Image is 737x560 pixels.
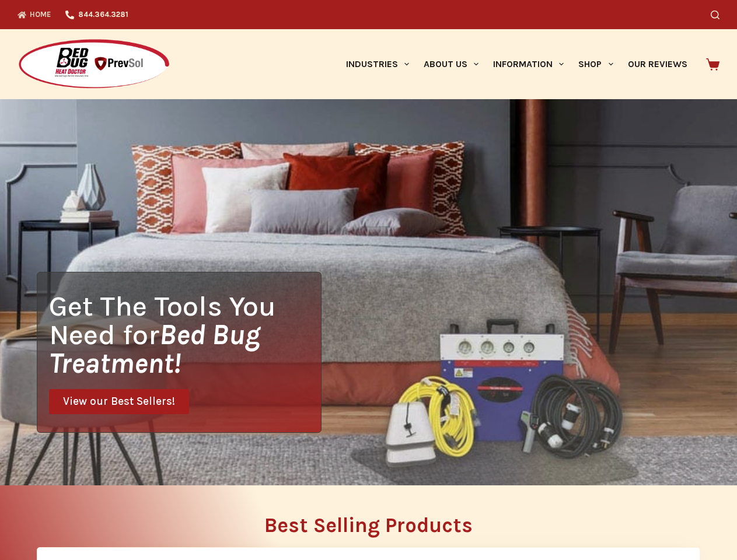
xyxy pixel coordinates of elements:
h2: Best Selling Products [37,515,700,535]
a: Shop [571,29,620,99]
i: Bed Bug Treatment! [49,318,260,380]
a: Our Reviews [620,29,694,99]
h1: Get The Tools You Need for [49,292,321,377]
a: View our Best Sellers! [49,389,189,414]
nav: Primary [338,29,694,99]
img: Prevsol/Bed Bug Heat Doctor [18,38,170,90]
button: Search [711,10,719,19]
span: View our Best Sellers! [63,396,175,407]
a: Industries [338,29,416,99]
a: Information [486,29,571,99]
a: About Us [416,29,485,99]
